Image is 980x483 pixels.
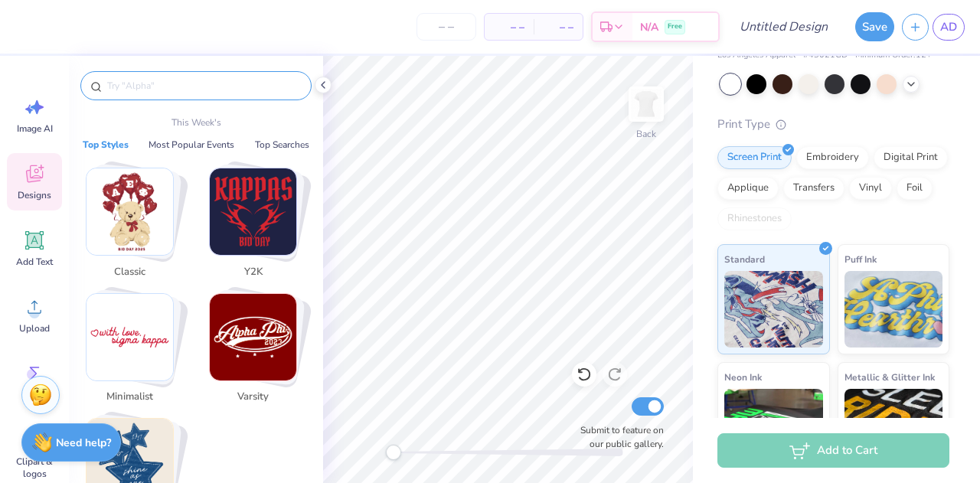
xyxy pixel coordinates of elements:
span: Minimalist [105,390,155,405]
span: Metallic & Glitter Ink [844,369,935,385]
span: Varsity [228,390,278,405]
img: Metallic & Glitter Ink [844,389,943,465]
button: Top Styles [78,137,133,152]
div: Print Type [717,116,949,133]
span: Standard [724,251,765,267]
input: – – [416,13,476,41]
div: Accessibility label [386,445,401,460]
span: Los Angeles Apparel [717,49,795,62]
button: Stack Card Button Y2K [200,168,315,286]
span: Y2K [228,265,278,280]
img: Back [631,89,661,119]
span: Add Text [16,256,53,268]
button: Top Searches [250,137,314,152]
span: # 43021GD [803,49,848,62]
span: Minimum Order: 12 + [855,49,932,62]
strong: Need help? [56,436,111,450]
div: Screen Print [717,146,792,169]
span: N/A [640,19,658,35]
span: Upload [19,322,50,335]
div: Vinyl [849,177,892,200]
div: Back [636,127,656,141]
input: Try "Alpha" [106,78,302,93]
div: Applique [717,177,779,200]
img: Classic [87,168,173,255]
button: Stack Card Button Minimalist [77,293,192,411]
span: Puff Ink [844,251,877,267]
img: Puff Ink [844,271,943,348]
span: Designs [18,189,51,201]
button: Stack Card Button Varsity [200,293,315,411]
span: Image AI [17,122,53,135]
div: Transfers [783,177,844,200]
span: Neon Ink [724,369,762,385]
a: AD [933,14,965,41]
img: Standard [724,271,823,348]
p: This Week's [171,116,221,129]
div: Digital Print [874,146,948,169]
img: Varsity [210,294,296,380]
span: AD [940,18,957,36]
label: Submit to feature on our public gallery. [572,423,664,451]
span: Free [668,21,682,32]
span: – – [543,19,573,35]
div: Foil [897,177,933,200]
button: Most Popular Events [144,137,239,152]
img: Y2K [210,168,296,255]
div: Embroidery [796,146,869,169]
img: Neon Ink [724,389,823,465]
div: Rhinestones [717,207,792,230]
span: – – [494,19,524,35]
input: Untitled Design [727,11,840,42]
button: Stack Card Button Classic [77,168,192,286]
button: Save [855,12,894,41]
img: Minimalist [87,294,173,380]
span: Classic [105,265,155,280]
span: Clipart & logos [9,455,60,480]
